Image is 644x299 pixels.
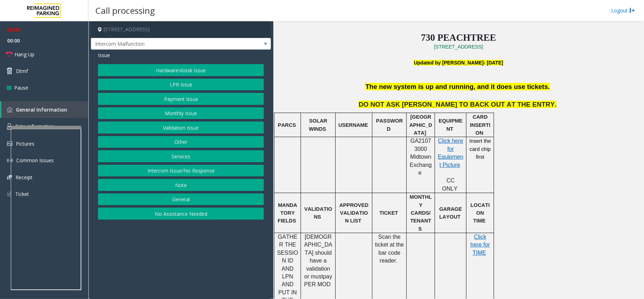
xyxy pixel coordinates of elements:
[359,101,557,108] span: DO NOT ASK [PERSON_NAME] TO BACK OUT AT THE ENTRY.
[410,194,432,232] span: MONTHLY CARDS/TENANTS
[410,138,432,176] span: GA21073000 Midtown Exchange
[438,138,463,168] a: Click here for Equipment Picture
[470,114,491,136] span: CARD INSERTION
[439,118,463,131] span: EQUIPMENT
[439,206,462,220] span: GARAGE LAYOUT
[15,123,54,130] span: Rate Information
[98,165,264,177] button: Intercom Issue/No Response
[365,83,550,90] span: The new system is up and running, and it does use tickets.
[98,64,264,76] button: Hardware\Kiosk Issue
[98,51,110,59] span: Issue
[340,202,369,224] span: APPROVED VALIDATION LIST
[91,21,271,38] h4: [STREET_ADDRESS]
[470,234,490,256] span: Click here for TIME
[410,114,432,136] span: [GEOGRAPHIC_DATA]
[438,138,463,168] span: Click here for Equipment Picture
[434,44,483,50] a: [STREET_ADDRESS]
[7,191,12,197] img: 'icon'
[91,38,235,50] span: Intercom Malfunction
[278,202,297,224] span: MANDATORY FIELDS
[7,141,12,146] img: 'icon'
[14,51,34,58] span: Hang Up
[421,32,496,43] span: 730 PEACHTREE
[630,7,635,14] img: logout
[304,206,332,220] span: VALIDATIONS
[376,118,403,131] span: PASSWORD
[98,208,264,220] button: No Assistance Needed
[98,193,264,205] button: General
[16,67,28,75] span: Dtmf
[7,107,12,112] img: 'icon'
[470,234,490,256] a: Click here for TIME
[16,106,67,113] span: General Information
[611,7,635,14] a: Logout
[98,136,264,148] button: Other
[1,101,88,118] a: General Information
[98,179,264,191] button: Note
[471,202,490,224] span: LOCATION TIME
[338,122,368,128] span: USERNAME
[278,122,296,128] span: PARCS
[7,175,12,180] img: 'icon'
[7,123,12,130] img: 'icon'
[98,107,264,119] button: Monthly Issue
[414,60,503,66] b: Updated by [PERSON_NAME]- [DATE]
[98,79,264,91] button: LPR Issue
[309,118,327,131] span: SOLAR WINDS
[92,2,158,19] h3: Call processing
[379,210,398,216] span: TICKET
[98,150,264,162] button: Services
[98,93,264,105] button: Payment Issue
[7,158,13,163] img: 'icon'
[442,177,458,191] span: CC ONLY
[14,84,28,91] span: Pause
[469,138,491,160] span: Insert the card chip first
[98,122,264,134] button: Validation Issue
